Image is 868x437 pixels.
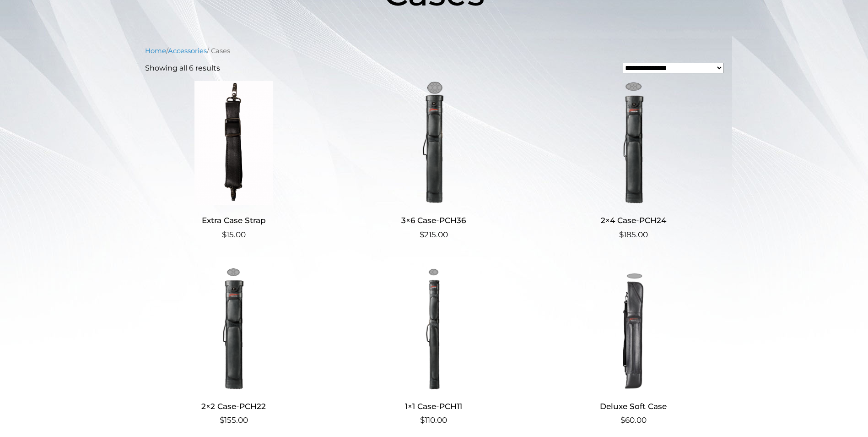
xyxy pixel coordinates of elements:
h2: Extra Case Strap [145,212,323,229]
bdi: 155.00 [220,415,248,425]
bdi: 110.00 [420,415,447,425]
p: Showing all 6 results [145,63,220,74]
span: $ [220,415,224,425]
span: $ [620,415,625,425]
a: Deluxe Soft Case $60.00 [545,267,722,426]
span: $ [222,230,226,239]
a: Accessories [168,47,207,55]
h2: 1×1 Case-PCH11 [345,398,523,415]
a: Extra Case Strap $15.00 [145,81,323,241]
nav: Breadcrumb [145,46,723,56]
bdi: 15.00 [222,230,246,239]
img: 2x2 Case-PCH22 [145,267,323,390]
span: $ [420,415,425,425]
a: 3×6 Case-PCH36 $215.00 [345,81,523,241]
img: Deluxe Soft Case [545,267,722,390]
bdi: 60.00 [620,415,647,425]
select: Shop order [623,63,723,73]
img: 2x4 Case-PCH24 [545,81,722,205]
h2: 3×6 Case-PCH36 [345,212,523,229]
bdi: 215.00 [420,230,448,239]
a: Home [145,47,166,55]
a: 1×1 Case-PCH11 $110.00 [345,267,523,426]
h2: 2×4 Case-PCH24 [545,212,722,229]
img: 1x1 Case-PCH11 [345,267,523,390]
span: $ [619,230,624,239]
h2: 2×2 Case-PCH22 [145,398,323,415]
a: 2×2 Case-PCH22 $155.00 [145,267,323,426]
h2: Deluxe Soft Case [545,398,722,415]
bdi: 185.00 [619,230,648,239]
a: 2×4 Case-PCH24 $185.00 [545,81,722,241]
img: 3x6 Case-PCH36 [345,81,523,205]
span: $ [420,230,424,239]
img: Extra Case Strap [145,81,323,205]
